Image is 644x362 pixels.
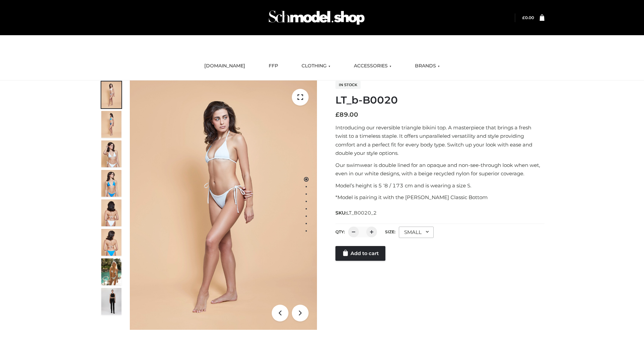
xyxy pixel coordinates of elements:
[335,246,385,261] a: Add to cart
[266,4,367,31] img: Schmodel Admin 964
[335,123,544,158] p: Introducing our reversible triangle bikini top. A masterpiece that brings a fresh twist to a time...
[335,111,339,118] span: £
[346,210,377,216] span: LT_B0020_2
[335,193,544,202] p: *Model is pairing it with the [PERSON_NAME] Classic Bottom
[410,59,445,73] a: BRANDS
[335,181,544,190] p: Model’s height is 5 ‘8 / 173 cm and is wearing a size S.
[199,59,250,73] a: [DOMAIN_NAME]
[335,94,544,106] h1: LT_b-B0020
[101,81,121,108] img: ArielClassicBikiniTop_CloudNine_AzureSky_OW114ECO_1-scaled.jpg
[297,59,335,73] a: CLOTHING
[335,81,361,89] span: In stock
[335,229,345,234] label: QTY:
[522,15,534,20] bdi: 0.00
[349,59,396,73] a: ACCESSORIES
[264,59,283,73] a: FFP
[385,229,395,234] label: Size:
[335,161,544,178] p: Our swimwear is double lined for an opaque and non-see-through look when wet, even in our white d...
[101,288,121,315] img: 49df5f96394c49d8b5cbdcda3511328a.HD-1080p-2.5Mbps-49301101_thumbnail.jpg
[522,15,525,20] span: £
[101,111,121,138] img: ArielClassicBikiniTop_CloudNine_AzureSky_OW114ECO_2-scaled.jpg
[335,111,358,118] bdi: 89.00
[101,140,121,167] img: ArielClassicBikiniTop_CloudNine_AzureSky_OW114ECO_3-scaled.jpg
[101,258,121,285] img: Arieltop_CloudNine_AzureSky2.jpg
[101,199,121,226] img: ArielClassicBikiniTop_CloudNine_AzureSky_OW114ECO_7-scaled.jpg
[522,15,534,20] a: £0.00
[335,209,377,217] span: SKU:
[399,227,434,238] div: SMALL
[101,229,121,256] img: ArielClassicBikiniTop_CloudNine_AzureSky_OW114ECO_8-scaled.jpg
[101,170,121,197] img: ArielClassicBikiniTop_CloudNine_AzureSky_OW114ECO_4-scaled.jpg
[130,80,317,330] img: LT_b-B0020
